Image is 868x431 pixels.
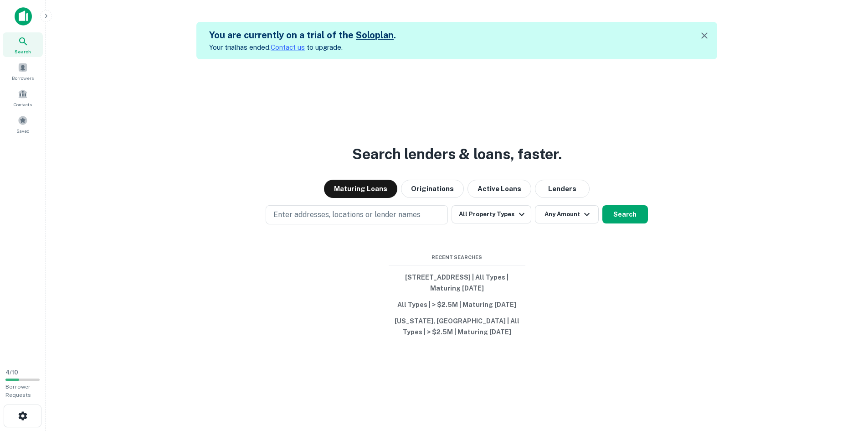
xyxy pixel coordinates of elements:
button: All Property Types [452,205,531,223]
button: [US_STATE], [GEOGRAPHIC_DATA] | All Types | > $2.5M | Maturing [DATE] [389,313,525,340]
button: All Types | > $2.5M | Maturing [DATE] [389,296,525,313]
a: Contacts [3,85,43,110]
h5: You are currently on a trial of the . [209,28,396,42]
a: Saved [3,112,43,136]
button: Originations [401,180,464,198]
button: [STREET_ADDRESS] | All Types | Maturing [DATE] [389,269,525,296]
button: Any Amount [535,205,599,223]
span: Contacts [14,101,32,108]
button: Active Loans [467,180,531,198]
button: Lenders [535,180,590,198]
span: 4 / 10 [5,369,18,376]
h3: Search lenders & loans, faster. [352,143,562,165]
p: Enter addresses, locations or lender names [273,209,421,220]
button: Enter addresses, locations or lender names [266,205,448,224]
button: Maturing Loans [324,180,397,198]
a: Search [3,32,43,57]
button: Search [602,205,648,223]
a: Soloplan [356,30,394,41]
p: Your trial has ended. to upgrade. [209,42,396,53]
span: Saved [16,127,30,135]
span: Recent Searches [389,254,525,261]
span: Search [15,48,31,55]
span: Borrowers [12,74,34,82]
img: capitalize-icon.png [15,7,32,26]
a: Contact us [271,43,305,51]
a: Borrowers [3,59,43,83]
span: Borrower Requests [5,384,31,398]
iframe: Chat Widget [822,358,868,402]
